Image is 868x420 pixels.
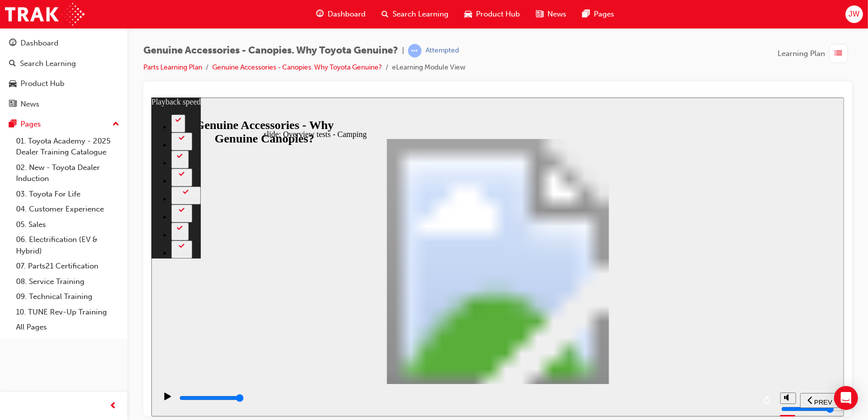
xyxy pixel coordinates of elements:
[12,304,123,320] a: 10. TUNE Rev-Up Training
[143,63,202,71] a: Parts Learning Plan
[476,8,520,20] span: Product Hub
[9,120,16,129] span: pages-icon
[4,115,123,133] button: Pages
[28,296,92,304] input: slide progress
[143,45,398,56] span: Genuine Accessories - Canopies. Why Toyota Genuine?
[308,4,374,24] a: guage-iconDashboard
[12,274,123,289] a: 08. Service Training
[4,95,123,113] a: News
[212,63,382,71] a: Genuine Accessories - Canopies. Why Toyota Genuine?
[12,289,123,304] a: 09. Technical Training
[12,258,123,274] a: 07. Parts21 Certification
[12,201,123,217] a: 04. Customer Experience
[582,8,590,20] span: pages-icon
[528,4,574,24] a: news-iconNews
[12,133,123,160] a: 01. Toyota Academy - 2025 Dealer Training Catalogue
[5,294,22,311] button: play/pause
[4,54,123,73] a: Search Learning
[110,400,117,412] span: prev-icon
[20,37,58,49] div: Dashboard
[5,286,624,319] div: playback controls
[12,232,123,258] a: 06. Electrification (EV & Hybrid)
[4,34,123,52] a: Dashboard
[426,46,459,55] div: Attempted
[649,286,688,319] nav: slide navigation
[392,62,465,73] li: eLearning Module View
[630,307,694,315] input: volume
[24,26,30,33] div: 2
[835,47,843,60] span: list-icon
[609,295,624,310] button: replay
[778,44,852,63] button: Learning Plan
[20,98,39,110] div: News
[9,59,16,68] span: search-icon
[112,118,119,131] span: up-icon
[536,8,543,20] span: news-icon
[393,8,448,20] span: Search Learning
[316,8,324,20] span: guage-icon
[12,319,123,335] a: All Pages
[846,5,863,23] button: JW
[12,186,123,202] a: 03. Toyota For Life
[4,74,123,93] a: Product Hub
[649,295,688,310] button: previous
[547,8,566,20] span: News
[574,4,622,24] a: pages-iconPages
[9,100,16,109] span: news-icon
[629,295,645,306] button: volume
[849,8,860,20] span: JW
[9,39,16,48] span: guage-icon
[663,301,681,308] span: PREV
[456,4,528,24] a: car-iconProduct Hub
[12,217,123,232] a: 05. Sales
[9,79,16,88] span: car-icon
[20,58,76,69] div: Search Learning
[20,118,41,130] div: Pages
[328,8,366,20] span: Dashboard
[408,44,422,57] span: learningRecordVerb_ATTEMPT-icon
[20,17,34,35] button: 2
[374,4,456,24] a: search-iconSearch Learning
[834,386,858,410] div: Open Intercom Messenger
[12,160,123,186] a: 02. New - Toyota Dealer Induction
[594,8,614,20] span: Pages
[402,45,404,56] span: |
[778,48,825,59] span: Learning Plan
[464,8,472,20] span: car-icon
[382,8,389,20] span: search-icon
[20,78,64,89] div: Product Hub
[4,32,123,115] button: DashboardSearch LearningProduct HubNews
[629,286,644,319] div: misc controls
[5,3,84,25] img: Trak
